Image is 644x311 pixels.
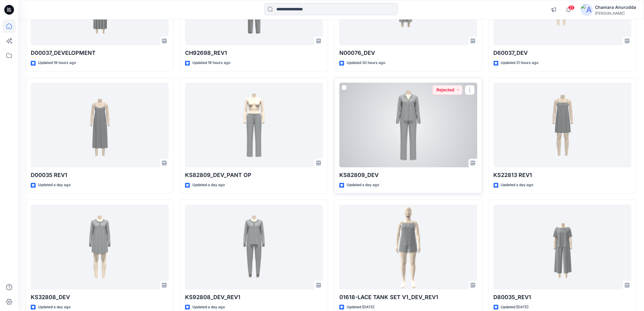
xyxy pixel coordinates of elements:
[494,205,632,289] a: D80035_REV1
[185,205,323,289] a: KS92808_DEV_REV1
[339,171,477,179] p: KS82809_DEV
[339,293,477,302] p: 01618-LACE TANK SET V1_DEV_REV1
[339,49,477,57] p: N00076_DEV
[192,60,230,66] p: Updated 19 hours ago
[185,83,323,167] a: KS82809_DEV_PANT OP
[581,4,593,16] img: avatar
[568,5,575,10] span: 21
[347,60,385,66] p: Updated 20 hours ago
[31,171,169,179] p: D00035 REV1
[31,293,169,302] p: KS32808_DEV
[31,205,169,289] a: KS32808_DEV
[38,304,71,310] p: Updated a day ago
[347,182,379,188] p: Updated a day ago
[501,182,534,188] p: Updated a day ago
[38,182,71,188] p: Updated a day ago
[494,293,632,302] p: D80035_REV1
[192,304,225,310] p: Updated a day ago
[185,49,323,57] p: CH92698_REV1
[185,171,323,179] p: KS82809_DEV_PANT OP
[595,4,636,11] div: Chamara Anurudda
[595,11,636,16] div: [PERSON_NAME]
[31,83,169,167] a: D00035 REV1
[494,83,632,167] a: KS22813 REV1
[339,205,477,289] a: 01618-LACE TANK SET V1_DEV_REV1
[501,60,539,66] p: Updated 21 hours ago
[192,182,225,188] p: Updated a day ago
[185,293,323,302] p: KS92808_DEV_REV1
[347,304,374,310] p: Updated [DATE]
[31,49,169,57] p: D00037_DEVELOPMENT
[494,171,632,179] p: KS22813 REV1
[494,49,632,57] p: D60037_DEV
[38,60,76,66] p: Updated 19 hours ago
[339,83,477,167] a: KS82809_DEV
[501,304,529,310] p: Updated [DATE]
